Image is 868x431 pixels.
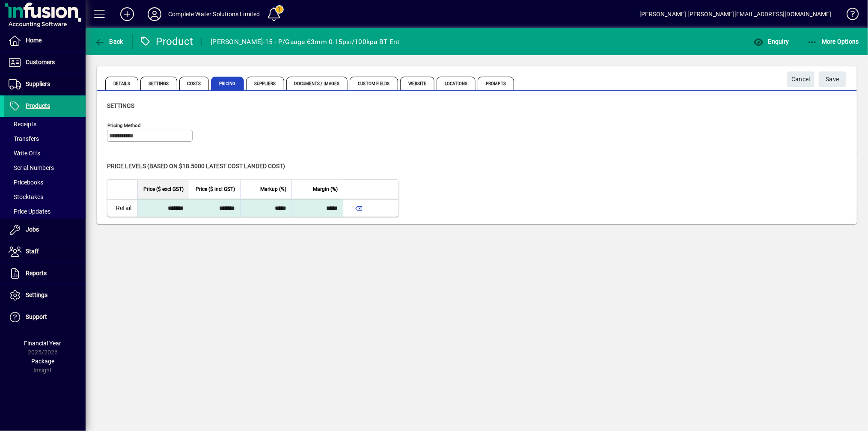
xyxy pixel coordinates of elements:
[313,184,338,194] span: Margin (%)
[107,199,137,217] td: Retail
[4,146,86,161] a: Write Offs
[92,34,125,49] button: Back
[26,37,42,44] span: Home
[753,38,789,45] span: Enquiry
[107,102,134,109] span: Settings
[4,219,86,241] a: Jobs
[26,226,39,233] span: Jobs
[168,7,260,21] div: Complete Water Solutions Limited
[400,77,435,90] span: Website
[4,204,86,219] a: Price Updates
[787,71,814,87] button: Cancel
[819,71,846,87] button: Save
[4,117,86,131] a: Receipts
[791,72,810,86] span: Cancel
[826,76,829,83] span: S
[26,80,50,87] span: Suppliers
[24,340,62,347] span: Financial Year
[105,77,138,90] span: Details
[4,190,86,204] a: Stocktakes
[196,184,235,194] span: Price ($ incl GST)
[350,77,398,90] span: Custom Fields
[9,164,54,171] span: Serial Numbers
[9,150,40,157] span: Write Offs
[9,135,39,142] span: Transfers
[26,291,48,298] span: Settings
[26,59,55,65] span: Customers
[211,77,244,90] span: Pricing
[140,77,177,90] span: Settings
[805,34,862,49] button: More Options
[26,270,47,276] span: Reports
[286,77,348,90] span: Documents / Images
[179,77,209,90] span: Costs
[4,74,86,95] a: Suppliers
[107,122,141,128] mat-label: Pricing method
[246,77,284,90] span: Suppliers
[4,30,86,51] a: Home
[107,163,285,169] span: Price levels (based on $18.5000 Latest cost landed cost)
[211,35,399,49] div: [PERSON_NAME]-15 - P/Gauge 63mm 0-15psi/100kpa BT Ent
[31,358,54,365] span: Package
[4,263,86,284] a: Reports
[4,241,86,262] a: Staff
[4,131,86,146] a: Transfers
[139,35,193,48] div: Product
[840,2,857,30] a: Knowledge Base
[4,306,86,328] a: Support
[4,52,86,73] a: Customers
[143,184,184,194] span: Price ($ excl GST)
[9,179,43,186] span: Pricebooks
[437,77,476,90] span: Locations
[4,175,86,190] a: Pricebooks
[141,6,168,22] button: Profile
[478,77,514,90] span: Prompts
[4,285,86,306] a: Settings
[4,161,86,175] a: Serial Numbers
[113,6,141,22] button: Add
[826,72,839,86] span: ave
[95,38,123,45] span: Back
[26,248,39,255] span: Staff
[9,193,43,200] span: Stocktakes
[26,102,50,109] span: Products
[86,34,133,49] app-page-header-button: Back
[807,38,859,45] span: More Options
[26,313,47,320] span: Support
[9,121,36,128] span: Receipts
[9,208,51,215] span: Price Updates
[260,184,286,194] span: Markup (%)
[639,7,832,21] div: [PERSON_NAME] [PERSON_NAME][EMAIL_ADDRESS][DOMAIN_NAME]
[751,34,791,49] button: Enquiry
